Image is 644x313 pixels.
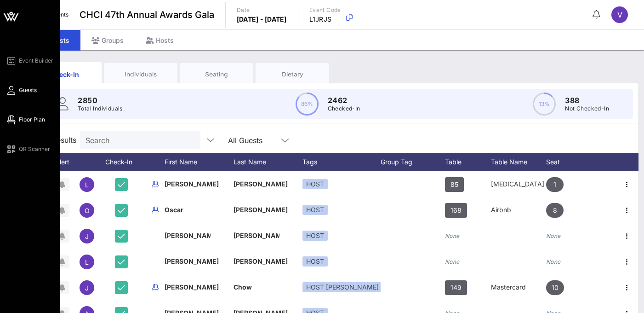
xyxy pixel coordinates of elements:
[237,6,287,15] p: Date
[80,30,135,51] div: Groups
[445,258,460,265] i: None
[78,95,123,106] p: 2850
[222,131,296,149] div: All Guests
[234,180,288,188] span: [PERSON_NAME]
[553,203,557,218] span: 8
[234,206,288,214] span: [PERSON_NAME]
[19,57,53,65] span: Event Builder
[85,232,89,240] span: J
[80,8,214,22] span: CHCI 47th Annual Awards Gala
[100,153,146,171] div: Check-In
[302,205,328,215] div: HOST
[309,15,341,24] p: L1JRJS
[85,258,89,266] span: L
[234,223,279,249] p: [PERSON_NAME]
[165,206,183,214] span: Oscar
[165,257,219,265] span: [PERSON_NAME]
[491,171,546,197] div: [MEDICAL_DATA]
[111,70,171,79] div: Individuals
[135,30,185,51] div: Hosts
[565,104,609,113] p: Not Checked-In
[450,177,458,192] span: 85
[6,55,53,66] a: Event Builder
[165,153,234,171] div: First Name
[302,231,328,241] div: HOST
[328,95,360,106] p: 2462
[546,153,592,171] div: Seat
[35,70,95,79] div: Check-In
[491,153,546,171] div: Table Name
[565,95,609,106] p: 388
[6,144,50,155] a: QR Scanner
[302,179,328,189] div: HOST
[187,70,246,79] div: Seating
[491,197,546,223] div: Airbnb
[19,116,45,124] span: Floor Plan
[85,207,90,214] span: O
[51,153,74,171] div: Alert
[611,6,628,23] div: V
[328,104,360,113] p: Checked-In
[228,136,262,145] div: All Guests
[381,153,445,171] div: Group Tag
[450,203,462,218] span: 168
[445,153,491,171] div: Table
[546,258,561,265] i: None
[19,145,50,153] span: QR Scanner
[552,280,559,295] span: 10
[165,180,219,188] span: [PERSON_NAME]
[302,256,328,267] div: HOST
[491,274,546,300] div: Mastercard
[553,177,556,192] span: 1
[450,280,462,295] span: 149
[165,223,211,249] p: [PERSON_NAME]
[302,282,382,292] div: HOST [PERSON_NAME]
[445,232,460,239] i: None
[165,283,219,291] span: [PERSON_NAME]
[78,104,123,113] p: Total Individuals
[309,6,341,15] p: Event Code
[234,153,302,171] div: Last Name
[234,283,252,291] span: Chow
[6,114,45,125] a: Floor Plan
[234,257,288,265] span: [PERSON_NAME]
[85,284,89,292] span: J
[237,15,287,24] p: [DATE] - [DATE]
[6,85,37,96] a: Guests
[617,10,622,19] span: V
[302,153,381,171] div: Tags
[19,86,37,94] span: Guests
[85,181,89,189] span: L
[262,70,322,79] div: Dietary
[546,232,561,239] i: None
